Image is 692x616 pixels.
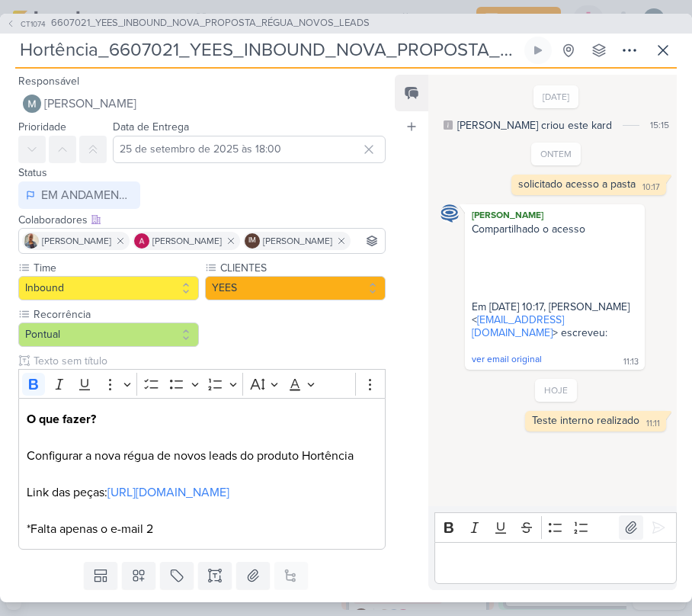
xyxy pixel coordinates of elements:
div: 11:11 [646,418,660,430]
div: Isabella Machado Guimarães [245,233,260,249]
span: [PERSON_NAME] [152,234,222,248]
button: Pontual [18,322,199,347]
div: [PERSON_NAME] [468,207,642,223]
input: Texto sem título [30,353,386,369]
label: Data de Entrega [113,120,189,133]
span: [PERSON_NAME] [42,234,111,248]
img: Iara Santos [24,233,39,249]
input: Buscar [354,232,382,250]
a: [URL][DOMAIN_NAME] [107,485,229,500]
div: 10:17 [642,181,660,194]
div: Ligar relógio [532,44,544,56]
p: Configurar a nova régua de novos leads do produto Hortência Link das peças: *Falta apenas o e-mail 2 [27,410,377,538]
div: Editor toolbar [18,369,386,399]
span: Compartilhado o acesso Em [DATE] 10:17, [PERSON_NAME] < > escreveu: [472,223,642,352]
div: Colaboradores [18,212,386,228]
label: Status [18,166,47,179]
img: Alessandra Gomes [134,233,149,249]
div: 15:15 [650,118,669,132]
p: IM [248,237,256,245]
a: [EMAIL_ADDRESS][DOMAIN_NAME] [472,313,564,339]
button: EM ANDAMENTO [18,181,140,209]
label: Time [32,260,199,276]
img: Mariana Amorim [23,95,41,113]
span: ver email original [472,354,542,364]
strong: O que fazer? [27,412,96,427]
div: Teste interno realizado [532,414,639,427]
label: Responsável [18,75,79,88]
img: Caroline Traven De Andrade [441,204,459,223]
div: 11:13 [623,356,639,368]
div: Editor toolbar [434,512,677,542]
div: Editor editing area: main [434,542,677,584]
label: Prioridade [18,120,66,133]
div: solicitado acesso a pasta [518,178,636,191]
div: EM ANDAMENTO [41,186,133,204]
span: [PERSON_NAME] [44,95,136,113]
button: [PERSON_NAME] [18,90,386,117]
input: Select a date [113,136,386,163]
button: YEES [205,276,386,300]
label: CLIENTES [219,260,386,276]
input: Kard Sem Título [15,37,521,64]
div: [PERSON_NAME] criou este kard [457,117,612,133]
label: Recorrência [32,306,199,322]
div: Editor editing area: main [18,398,386,550]
span: [PERSON_NAME] [263,234,332,248]
button: Inbound [18,276,199,300]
